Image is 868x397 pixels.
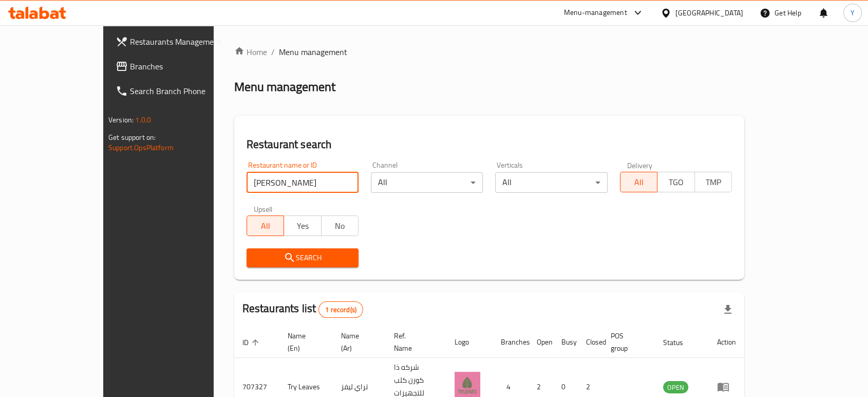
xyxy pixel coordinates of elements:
button: TGO [657,172,694,192]
span: Branches [130,60,240,73]
span: Search [255,251,350,264]
span: TGO [662,175,690,190]
span: Status [663,336,696,349]
h2: Restaurant search [247,137,732,152]
div: All [371,172,483,193]
span: Menu management [279,46,347,58]
li: / [271,46,275,58]
th: Busy [553,327,578,358]
th: Open [529,327,553,358]
span: POS group [611,330,643,354]
button: Search [247,248,358,267]
span: OPEN [663,382,688,393]
span: Ref. Name [394,330,434,354]
a: Branches [107,54,248,79]
label: Delivery [627,161,653,169]
span: Yes [288,219,317,233]
th: Branches [493,327,529,358]
span: TMP [699,175,728,190]
a: Home [234,46,267,58]
span: ID [242,336,262,349]
span: All [251,219,280,233]
button: Yes [284,215,321,236]
span: Version: [108,113,134,127]
a: Support.OpsPlatform [108,141,174,154]
button: All [620,172,657,192]
h2: Menu management [234,79,335,95]
th: Logo [446,327,493,358]
label: Upsell [254,205,273,212]
button: All [247,215,284,236]
h2: Restaurants list [242,301,363,318]
span: Name (En) [288,330,320,354]
span: Name (Ar) [341,330,374,354]
div: Export file [715,297,740,322]
span: Restaurants Management [130,35,240,48]
span: 1.0.0 [135,113,151,127]
a: Search Branch Phone [107,79,248,103]
a: Restaurants Management [107,29,248,54]
th: Closed [578,327,602,358]
span: No [326,219,354,233]
input: Search for restaurant name or ID.. [247,172,358,193]
nav: breadcrumb [234,46,744,58]
span: 1 record(s) [319,305,363,315]
button: No [321,215,358,236]
div: All [495,172,607,193]
span: All [625,175,653,190]
div: [GEOGRAPHIC_DATA] [675,7,743,19]
div: Menu-management [564,7,627,19]
div: Menu [717,381,736,393]
button: TMP [694,172,732,192]
div: OPEN [663,381,688,393]
th: Action [709,327,744,358]
span: Get support on: [108,131,156,144]
span: Search Branch Phone [130,85,240,97]
span: Y [851,7,855,19]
